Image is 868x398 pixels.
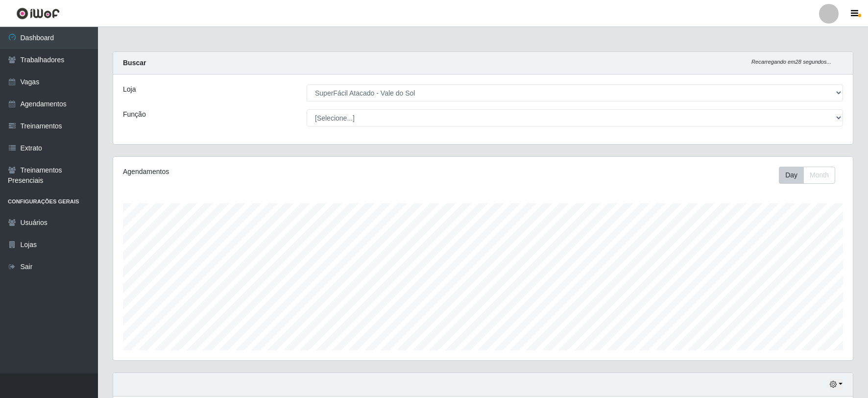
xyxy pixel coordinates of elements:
i: Recarregando em 28 segundos... [751,59,831,65]
img: CoreUI Logo [16,7,60,20]
button: Day [779,167,804,184]
div: First group [779,167,835,184]
button: Month [803,167,835,184]
div: Agendamentos [123,167,414,177]
label: Função [123,109,146,120]
label: Loja [123,84,136,95]
strong: Buscar [123,59,146,67]
div: Toolbar with button groups [779,167,843,184]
